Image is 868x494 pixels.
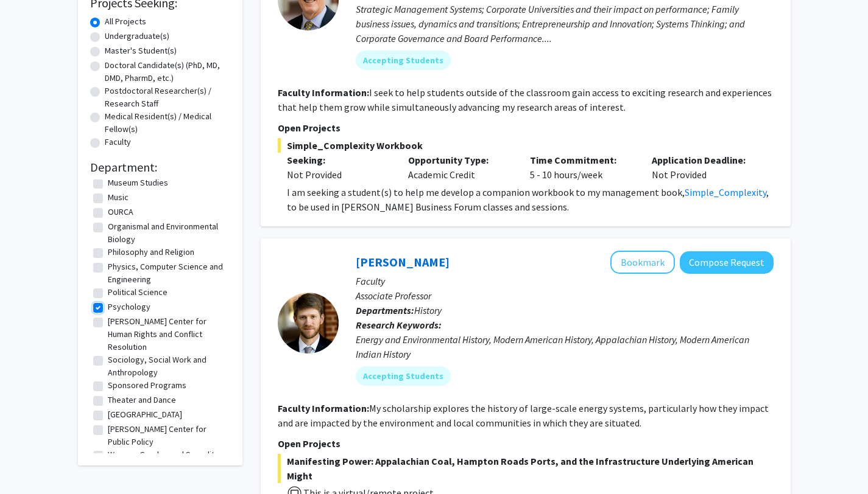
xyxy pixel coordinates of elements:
span: History [414,304,442,316]
label: Political Science [108,286,168,299]
button: Compose Request to Jaime Allison [680,251,774,274]
label: Music [108,191,129,204]
label: Postdoctoral Researcher(s) / Research Staff [105,85,230,110]
label: [GEOGRAPHIC_DATA] [108,408,182,421]
p: Faculty [356,274,774,288]
p: Open Projects [278,120,774,135]
label: OURCA [108,206,133,218]
label: Sponsored Programs [108,379,186,392]
p: I am seeking a student(s) to help me develop a companion workbook to my management book, , to be ... [287,185,774,214]
label: Undergraduate(s) [105,30,169,43]
label: Master's Student(s) [105,44,177,57]
p: Open Projects [278,436,774,451]
div: Strategic Management Systems; Corporate Universities and their impact on performance; Family busi... [356,2,774,46]
label: Physics, Computer Science and Engineering [108,260,227,286]
label: Museum Studies [108,176,168,189]
p: Time Commitment: [530,153,633,167]
label: Theater and Dance [108,394,176,406]
a: [PERSON_NAME] [356,254,450,270]
label: Doctoral Candidate(s) (PhD, MD, DMD, PharmD, etc.) [105,59,230,85]
label: Faculty [105,136,131,148]
label: Women, Gender, and Sexuality Studies Program [108,448,227,474]
button: Add Jaime Allison to Bookmarks [610,251,675,274]
label: All Projects [105,15,146,28]
p: Application Deadline: [652,153,755,167]
h2: Department: [90,160,230,175]
label: [PERSON_NAME] Center for Human Rights and Conflict Resolution [108,315,227,353]
b: Faculty Information: [278,402,369,414]
div: 5 - 10 hours/week [521,153,643,182]
label: Sociology, Social Work and Anthropology [108,353,227,379]
p: Opportunity Type: [408,153,512,167]
label: Philosophy and Religion [108,246,194,259]
p: Seeking: [287,153,390,167]
div: Energy and Environmental History, Modern American History, Appalachian History, Modern American I... [356,332,774,361]
div: Academic Credit [399,153,521,182]
fg-read-more: I seek to help students outside of the classroom gain access to exciting research and experiences... [278,86,772,113]
div: Not Provided [287,167,390,182]
label: Psychology [108,301,150,313]
fg-read-more: My scholarship explores the history of large-scale energy systems, particularly how they impact a... [278,402,769,429]
iframe: Chat [9,439,52,485]
span: Manifesting Power: Appalachian Coal, Hampton Roads Ports, and the Infrastructure Underlying Ameri... [278,454,774,483]
p: Associate Professor [356,288,774,303]
mat-chip: Accepting Students [356,50,451,70]
b: Faculty Information: [278,86,369,99]
label: [PERSON_NAME] Center for Public Policy [108,423,227,448]
label: Medical Resident(s) / Medical Fellow(s) [105,110,230,136]
b: Research Keywords: [356,319,442,331]
b: Departments: [356,304,414,316]
mat-chip: Accepting Students [356,366,451,386]
div: Not Provided [643,153,764,182]
span: Simple_Complexity Workbook [278,138,774,153]
label: Organismal and Environmental Biology [108,220,227,246]
a: Simple_Complexity [685,186,766,198]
